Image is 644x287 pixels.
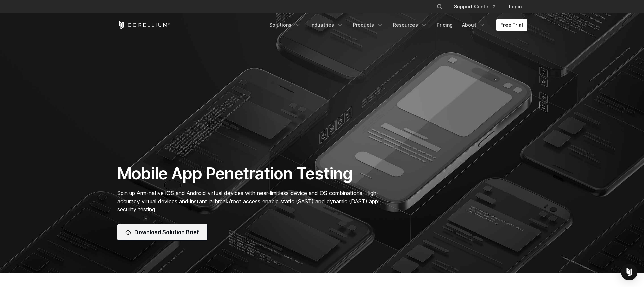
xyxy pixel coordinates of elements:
[458,19,490,31] a: About
[117,224,207,240] a: Download Solution Brief
[449,1,501,13] a: Support Center
[503,1,527,13] a: Login
[265,19,527,31] div: Navigation Menu
[117,164,386,184] h1: Mobile App Penetration Testing
[349,19,388,31] a: Products
[306,19,347,31] a: Industries
[117,190,379,213] span: Spin up Arm-native iOS and Android virtual devices with near-limitless device and OS combinations...
[621,264,637,280] div: Open Intercom Messenger
[389,19,431,31] a: Resources
[434,1,446,13] button: Search
[496,19,527,31] a: Free Trial
[433,19,457,31] a: Pricing
[117,21,171,29] a: Corellium Home
[265,19,305,31] a: Solutions
[134,228,199,236] span: Download Solution Brief
[428,1,527,13] div: Navigation Menu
